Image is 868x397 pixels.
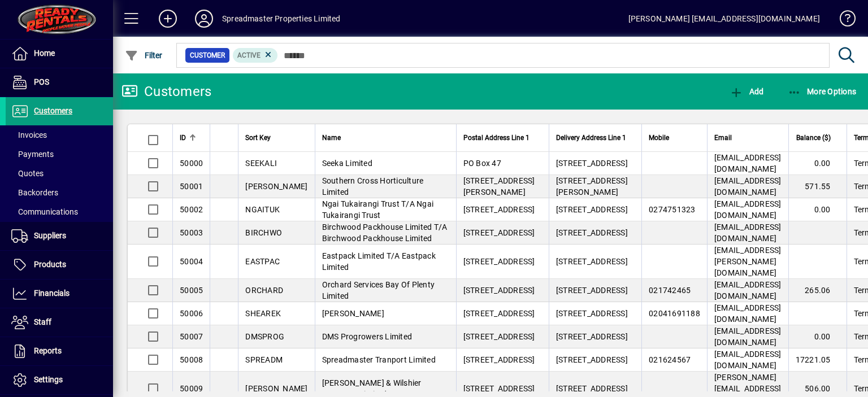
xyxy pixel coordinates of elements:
[11,150,54,159] span: Payments
[628,10,820,28] div: [PERSON_NAME] [EMAIL_ADDRESS][DOMAIN_NAME]
[34,375,63,384] span: Settings
[186,8,222,29] button: Profile
[463,332,535,341] span: [STREET_ADDRESS]
[245,159,277,168] span: SEEKALI
[6,164,113,183] a: Quotes
[237,51,261,59] span: Active
[245,257,280,266] span: EASTPAC
[796,132,831,144] span: Balance ($)
[34,260,66,269] span: Products
[714,176,782,197] span: [EMAIL_ADDRESS][DOMAIN_NAME]
[556,384,628,393] span: [STREET_ADDRESS]
[322,159,372,168] span: Seeka Limited
[788,325,847,348] td: 0.00
[556,176,628,197] span: [STREET_ADDRESS][PERSON_NAME]
[245,332,284,341] span: DMSPROG
[180,257,203,266] span: 50004
[714,132,782,144] div: Email
[34,289,70,298] span: Financials
[190,50,225,61] span: Customer
[714,280,782,300] span: [EMAIL_ADDRESS][DOMAIN_NAME]
[649,286,691,295] span: 021742465
[714,132,732,144] span: Email
[796,132,841,144] div: Balance ($)
[463,228,535,237] span: [STREET_ADDRESS]
[11,188,58,197] span: Backorders
[714,246,782,277] span: [EMAIL_ADDRESS][PERSON_NAME][DOMAIN_NAME]
[463,286,535,295] span: [STREET_ADDRESS]
[831,2,854,39] a: Knowledge Base
[714,223,782,243] span: [EMAIL_ADDRESS][DOMAIN_NAME]
[125,51,163,60] span: Filter
[788,152,847,175] td: 0.00
[180,159,203,168] span: 50000
[322,280,435,300] span: Orchard Services Bay Of Plenty Limited
[556,286,628,295] span: [STREET_ADDRESS]
[245,132,271,144] span: Sort Key
[714,326,782,347] span: [EMAIL_ADDRESS][DOMAIN_NAME]
[714,153,782,173] span: [EMAIL_ADDRESS][DOMAIN_NAME]
[556,159,628,168] span: [STREET_ADDRESS]
[727,81,766,102] button: Add
[180,132,186,144] span: ID
[322,132,449,144] div: Name
[6,337,113,365] a: Reports
[463,205,535,214] span: [STREET_ADDRESS]
[788,198,847,221] td: 0.00
[649,309,700,318] span: 02041691188
[788,279,847,302] td: 265.06
[233,48,278,63] mat-chip: Activation Status: Active
[788,348,847,372] td: 17221.05
[11,169,44,178] span: Quotes
[6,183,113,202] a: Backorders
[322,332,413,341] span: DMS Progrowers Limited
[322,223,448,243] span: Birchwood Packhouse Limited T/A Birchwood Packhouse Limited
[714,303,782,324] span: [EMAIL_ADDRESS][DOMAIN_NAME]
[322,309,384,318] span: [PERSON_NAME]
[556,332,628,341] span: [STREET_ADDRESS]
[180,332,203,341] span: 50007
[463,355,535,364] span: [STREET_ADDRESS]
[245,205,280,214] span: NGAITUK
[556,205,628,214] span: [STREET_ADDRESS]
[322,132,341,144] span: Name
[11,130,47,139] span: Invoices
[6,145,113,164] a: Payments
[6,125,113,145] a: Invoices
[6,366,113,394] a: Settings
[649,355,691,364] span: 021624567
[245,286,283,295] span: ORCHARD
[463,132,530,144] span: Postal Address Line 1
[463,176,535,197] span: [STREET_ADDRESS][PERSON_NAME]
[11,207,78,216] span: Communications
[245,228,282,237] span: BIRCHWO
[730,87,763,96] span: Add
[150,8,186,29] button: Add
[463,309,535,318] span: [STREET_ADDRESS]
[556,309,628,318] span: [STREET_ADDRESS]
[245,355,283,364] span: SPREADM
[322,355,436,364] span: Spreadmaster Tranport Limited
[6,222,113,250] a: Suppliers
[788,87,857,96] span: More Options
[556,355,628,364] span: [STREET_ADDRESS]
[122,45,166,66] button: Filter
[6,280,113,308] a: Financials
[322,176,424,197] span: Southern Cross Horticulture Limited
[463,257,535,266] span: [STREET_ADDRESS]
[222,10,340,28] div: Spreadmaster Properties Limited
[6,308,113,337] a: Staff
[322,251,436,272] span: Eastpack Limited T/A Eastpack Limited
[556,132,626,144] span: Delivery Address Line 1
[245,384,307,393] span: [PERSON_NAME]
[34,317,51,326] span: Staff
[463,384,535,393] span: [STREET_ADDRESS]
[322,199,434,220] span: Ngai Tukairangi Trust T/A Ngai Tukairangi Trust
[121,82,211,101] div: Customers
[463,159,501,168] span: PO Box 47
[34,231,66,240] span: Suppliers
[556,257,628,266] span: [STREET_ADDRESS]
[649,205,696,214] span: 0274751323
[180,355,203,364] span: 50008
[180,286,203,295] span: 50005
